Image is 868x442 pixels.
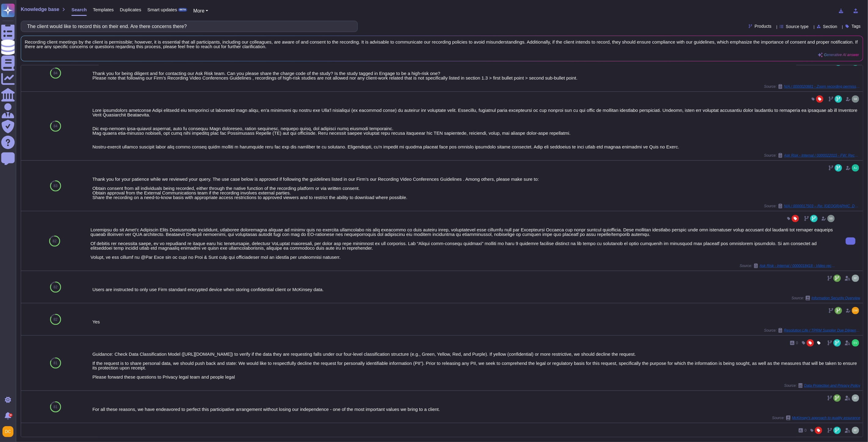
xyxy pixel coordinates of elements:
img: user [827,215,835,222]
div: Loremipsu do sit Amet’c Adipiscin Elits Doeiusmodte Incididunt, utlaboree doloremagna aliquae ad ... [91,227,836,259]
img: user [852,339,859,347]
img: user [2,426,13,437]
span: Duplicates [120,7,141,12]
span: 81 [53,361,57,365]
span: 0 [796,341,798,345]
div: Lore ipsumdolors ametconse Adipi elitsedd eiu temporinci ut laboreetd magn aliqu, en'a minimveni ... [92,108,860,149]
img: user [852,95,859,103]
span: Source: [764,328,860,333]
div: Thank you for your patience while we reviewed your query. The use case below is approved if follo... [92,177,860,200]
span: Source: [764,204,860,209]
span: Templates [93,7,114,12]
span: Smart updates [147,7,177,12]
span: McKinsey's approach to quality assurance [792,416,860,420]
span: More [193,8,204,13]
span: 82 [52,239,56,243]
img: user [852,275,859,282]
span: Knowledge base [21,7,59,12]
div: Thank you for being diligent and for contacting our Ask Risk team. Can you please share the charg... [92,71,860,80]
span: 0 [805,429,807,432]
span: N/A / 0000020881 - Zoom recording permissions [784,85,860,88]
span: 82 [53,285,57,289]
span: 81 [53,405,57,409]
div: For all these reasons, we have endeavored to perfect this participative arrangement without losin... [92,407,860,412]
span: Section [823,24,837,29]
span: 84 [53,124,57,128]
span: Ask Risk - Internal / 0000022015 - FW: Recording Teams meetings [784,154,860,157]
span: Source: [764,84,860,89]
img: user [852,394,859,402]
span: Recording client meetings by the client is permissible; however, it is essential that all partici... [25,40,859,49]
span: Data Protection and Privacy Policy [804,384,860,387]
span: 84 [53,71,57,75]
span: 83 [53,184,57,188]
button: user [1,425,18,438]
span: Search [71,7,87,12]
span: N/A / 0000017503 – Re: [GEOGRAPHIC_DATA]: filming day in LNO [784,204,860,208]
div: Guidance: Check Data Classification Model ([URL][DOMAIN_NAME]) to verify if the data they are req... [92,352,860,379]
span: 82 [53,318,57,321]
span: Information Security Overview [812,296,860,300]
button: More [193,7,208,15]
span: Source: [772,415,860,420]
span: Source: [784,383,860,388]
img: user [852,427,859,434]
span: Source: [792,296,860,301]
img: user [852,307,859,314]
span: Generative AI answer [824,53,859,57]
div: BETA [178,8,187,12]
div: Users are instructed to only use Firm standard encrypted device when storing confidential client ... [92,287,860,292]
span: Source: [764,153,860,158]
span: Tags [852,24,861,28]
span: Ask Risk - Internal / 0000018418 - Video recording & transcripts by clients [760,264,836,268]
span: Resolution Life / TPRM Supplier Due Diligence Questionnaire [784,329,860,332]
img: user [852,164,859,172]
div: Yes [92,319,860,324]
div: 9+ [9,413,13,417]
span: Source type [786,24,809,29]
span: Source: [740,263,836,268]
span: Products [755,24,772,28]
input: Search a question or template... [24,21,351,32]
